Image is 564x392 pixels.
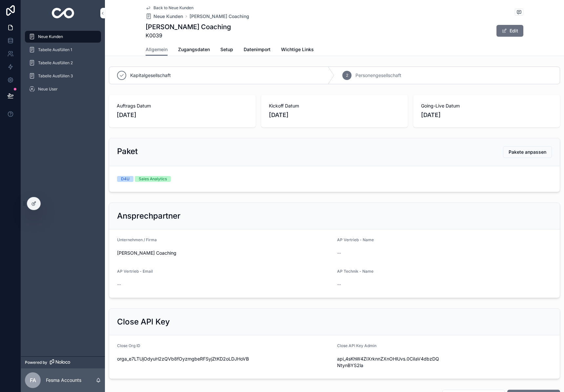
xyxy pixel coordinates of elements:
span: Tabelle Ausfüllen 2 [38,60,73,66]
a: Neue Kunden [146,13,183,20]
p: Fesma Accounts [46,377,81,383]
span: [DATE] [269,110,400,120]
button: Edit [496,25,523,37]
span: Wichtige Links [281,46,314,53]
div: scrollable content [21,26,105,104]
span: Neue Kunden [38,34,63,39]
a: Wichtige Links [281,44,314,57]
span: -- [117,281,121,288]
span: Unternehmen / Firma [117,237,157,242]
span: Auftrags Datum [117,103,248,109]
span: Datenimport [244,46,271,53]
a: Neue User [25,83,101,95]
span: Zugangsdaten [178,46,210,53]
span: Pakete anpassen [509,149,546,155]
div: Sales Analytics [139,176,167,182]
a: Tabelle Ausfüllen 2 [25,57,101,69]
a: Setup [220,44,233,57]
span: Powered by [25,360,47,365]
a: Neue Kunden [25,31,101,43]
span: Close Org ID [117,343,140,348]
span: api_4sKhW4ZIXrknnZXnOHlUvs.0CiIaV4dbzDQNtynBYS2la [337,356,442,369]
span: Setup [220,46,233,53]
span: Close API Key Admin [337,343,376,348]
h2: Close API Key [117,317,170,327]
a: Back to Neue Kunden [146,5,193,10]
a: Allgemein [146,44,168,56]
span: Going-Live Datum [421,103,552,109]
span: Allgemein [146,46,168,53]
span: AP Vertrieb - Name [337,237,374,242]
span: Neue User [38,87,58,92]
span: Neue Kunden [153,13,183,20]
span: -- [337,281,341,288]
a: Tabelle Ausfüllen 1 [25,44,101,56]
span: [DATE] [117,110,248,120]
a: [PERSON_NAME] Coaching [190,13,249,20]
span: Tabelle Ausfüllen 1 [38,47,72,52]
span: Personengesellschaft [355,72,401,79]
h2: Ansprechpartner [117,211,180,221]
span: Back to Neue Kunden [153,5,193,10]
span: [PERSON_NAME] Coaching [117,250,332,256]
span: Kickoff Datum [269,103,400,109]
span: [DATE] [421,110,552,120]
h2: Paket [117,146,138,157]
button: Pakete anpassen [503,146,552,158]
a: Datenimport [244,44,271,57]
span: Tabelle Ausfüllen 3 [38,73,73,79]
a: Zugangsdaten [178,44,210,57]
span: FA [30,376,36,384]
h1: [PERSON_NAME] Coaching [146,22,231,31]
span: -- [337,250,341,256]
span: 2 [346,73,348,78]
div: D4U [121,176,130,182]
span: AP Technik - Name [337,269,373,274]
span: orga_e7LTUjOdyuH2zQVb8fOyzmgbeRFSyjZtKD2oLDJHoVB [117,356,332,362]
span: K0039 [146,31,231,39]
span: Kapitalgesellschaft [130,72,171,79]
a: Powered by [21,356,105,368]
img: App logo [52,8,74,18]
a: Tabelle Ausfüllen 3 [25,70,101,82]
span: AP Vertrieb - Email [117,269,153,274]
